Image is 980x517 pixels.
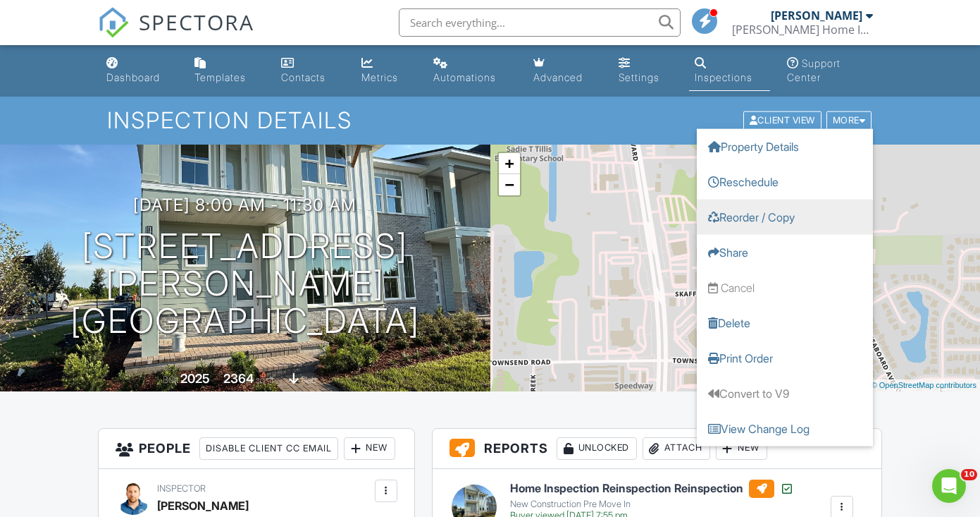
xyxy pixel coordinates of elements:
[619,71,659,83] div: Settings
[499,153,520,174] a: Zoom in
[961,469,977,480] span: 10
[139,7,254,37] span: SPECTORA
[107,108,873,133] h1: Inspection Details
[223,371,254,386] div: 2364
[732,23,873,37] div: DeFurio Home Inspection
[504,154,514,172] span: +
[428,51,516,91] a: Automations (Basic)
[697,411,873,446] a: View Change Log
[504,176,514,193] span: −
[697,341,873,376] a: Print Order
[98,19,254,49] a: SPECTORA
[697,305,873,341] a: Delete
[721,280,755,296] div: Cancel
[533,71,583,83] div: Advanced
[199,437,338,460] div: Disable Client CC Email
[643,437,710,460] div: Attach
[356,51,416,91] a: Metrics
[695,71,752,83] div: Inspections
[433,429,881,469] h3: Reports
[510,499,794,510] div: New Construction Pre Move In
[301,375,316,385] span: slab
[157,495,249,516] div: [PERSON_NAME]
[106,71,160,83] div: Dashboard
[99,429,414,469] h3: People
[528,51,602,91] a: Advanced
[98,7,129,38] img: The Best Home Inspection Software - Spectora
[781,51,879,91] a: Support Center
[510,480,794,498] h6: Home Inspection Reinspection Reinspection
[344,437,395,460] div: New
[275,51,345,91] a: Contacts
[361,71,398,83] div: Metrics
[101,51,178,91] a: Dashboard
[499,174,520,195] a: Zoom out
[742,114,825,125] a: Client View
[826,111,872,130] div: More
[771,8,862,23] div: [PERSON_NAME]
[716,437,767,460] div: New
[697,235,873,270] a: Share
[256,375,275,385] span: sq. ft.
[433,71,496,83] div: Automations
[157,483,206,494] span: Inspector
[697,200,873,235] a: Reorder / Copy
[399,8,681,37] input: Search everything...
[194,71,246,83] div: Templates
[613,51,678,91] a: Settings
[697,129,873,164] a: Property Details
[872,381,976,389] a: © OpenStreetMap contributors
[697,164,873,200] a: Reschedule
[189,51,263,91] a: Templates
[743,111,821,130] div: Client View
[932,469,966,503] iframe: Intercom live chat
[557,437,637,460] div: Unlocked
[163,375,178,385] span: Built
[281,71,325,83] div: Contacts
[689,51,770,91] a: Inspections
[697,376,873,411] a: Convert to V9
[787,57,841,83] div: Support Center
[23,228,468,339] h1: [STREET_ADDRESS][PERSON_NAME] [GEOGRAPHIC_DATA]
[133,195,356,214] h3: [DATE] 8:00 am - 11:30 am
[180,371,210,386] div: 2025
